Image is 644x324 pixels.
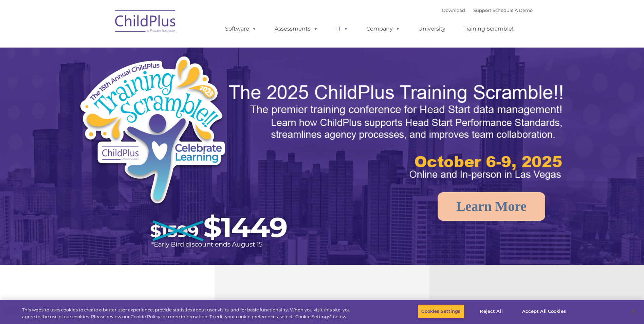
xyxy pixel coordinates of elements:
button: Cookies Settings [418,304,464,319]
font: | [442,7,533,13]
div: This website uses cookies to create a better user experience, provide statistics about user visit... [22,307,354,320]
img: ChildPlus by Procare Solutions [112,5,180,39]
a: IT [329,22,355,36]
a: Company [360,22,407,36]
a: Download [442,7,465,13]
a: Assessments [268,22,325,36]
button: Accept All Cookies [518,304,570,319]
span: Phone number [94,73,123,78]
span: Last name [94,45,115,50]
a: Schedule A Demo [493,7,533,13]
a: Learn More [438,192,545,221]
a: Software [218,22,263,36]
button: Close [626,304,641,319]
a: Support [473,7,491,13]
button: Reject All [470,304,513,319]
a: University [411,22,452,36]
a: Training Scramble!! [457,22,521,36]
